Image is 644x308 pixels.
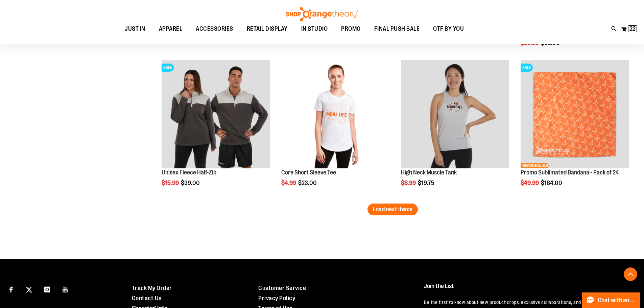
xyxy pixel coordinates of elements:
a: Contact Us [132,295,162,302]
a: Visit our Instagram page [41,283,53,295]
span: $15.99 [162,180,180,186]
span: Load next items [373,206,412,213]
img: Shop Orangetheory [285,7,359,21]
a: Customer Service [258,285,306,291]
span: SALE [162,64,174,72]
span: $23.00 [298,180,318,186]
a: Visit our X page [23,283,35,295]
span: ACCESSORIES [196,21,233,37]
a: Product image for Core Short Sleeve Tee [281,60,389,169]
a: OTF BY YOU [426,21,471,37]
a: High Neck Muscle Tank [401,169,457,176]
a: Privacy Policy [258,295,295,302]
a: Promo Sublimated Bandana - Pack of 24 [521,169,619,176]
span: JUST IN [125,21,145,37]
span: IN STUDIO [301,21,328,37]
div: product [278,57,393,204]
span: 22 [629,25,636,32]
div: product [158,57,273,204]
span: $19.75 [418,180,435,186]
span: FINAL PUSH SALE [374,21,420,37]
div: product [398,57,512,204]
p: Be the first to know about new product drops, exclusive collaborations, and shopping events! [424,299,628,306]
button: Back To Top [624,267,637,281]
h4: Join the List [424,283,628,295]
a: APPAREL [152,21,189,37]
div: product [517,57,632,204]
img: Product image for Sublimated Bandana - Pack of 24 [521,60,629,168]
span: NETWORK EXCLUSIVE [521,163,549,168]
span: $8.99 [401,180,417,186]
span: $4.99 [281,180,297,186]
span: $49.99 [521,180,540,186]
a: Product image for High Neck Muscle Tank [401,60,509,169]
span: RETAIL DISPLAY [247,21,288,37]
a: JUST IN [118,21,152,37]
img: Twitter [26,287,32,293]
a: FINAL PUSH SALE [367,21,427,37]
img: Product image for High Neck Muscle Tank [401,60,509,168]
span: SALE [521,64,533,72]
span: Chat with an Expert [598,297,636,304]
a: Unisex Fleece Half-Zip [162,169,216,176]
a: ACCESSORIES [189,21,240,37]
a: Product image for Sublimated Bandana - Pack of 24SALENETWORK EXCLUSIVE [521,60,629,169]
a: PROMO [334,21,367,37]
img: Product image for Unisex Fleece Half Zip [162,60,270,168]
a: IN STUDIO [294,21,335,37]
a: Visit our Youtube page [59,283,71,295]
a: RETAIL DISPLAY [240,21,294,37]
span: APPAREL [159,21,183,37]
img: Product image for Core Short Sleeve Tee [281,60,389,168]
button: Load next items [367,204,418,215]
span: $184.00 [541,180,563,186]
span: PROMO [341,21,361,37]
span: OTF BY YOU [433,21,464,37]
a: Visit our Facebook page [5,283,17,295]
button: Chat with an Expert [582,292,640,308]
span: $39.00 [181,180,201,186]
a: Core Short Sleeve Tee [281,169,336,176]
a: Product image for Unisex Fleece Half ZipSALE [162,60,270,169]
a: Track My Order [132,285,172,291]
